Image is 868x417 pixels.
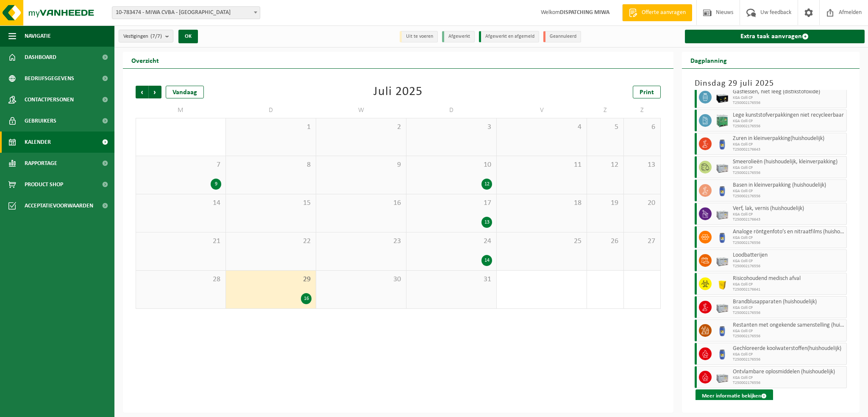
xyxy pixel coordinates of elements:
[716,347,729,360] img: PB-OT-0120-HPE-00-02
[501,237,582,246] span: 25
[716,231,729,243] img: PB-OT-0120-HPE-00-02
[497,103,587,118] td: V
[230,160,312,170] span: 8
[733,259,845,264] span: KGA Colli CP
[442,31,475,42] li: Afgewerkt
[733,142,845,147] span: KGA Colli CP
[373,86,423,98] div: Juli 2025
[733,135,845,142] span: Zuren in kleinverpakking(huishoudelijk)
[716,161,729,174] img: PB-LB-0680-HPE-GY-11
[733,287,845,292] span: T250002176641
[733,205,845,212] span: Verf, lak, vernis (huishoudelijk)
[587,103,624,118] td: Z
[695,77,847,90] h3: Dinsdag 29 juli 2025
[733,375,845,381] span: KGA Colli CP
[136,103,226,118] td: M
[685,30,865,43] a: Extra taak aanvragen
[119,30,173,42] button: Vestigingen(7/7)
[25,153,57,174] span: Rapportage
[733,112,845,119] span: Lege kunststofverpakkingen niet recycleerbaar
[696,389,773,403] button: Meer informatie bekijken
[716,277,729,290] img: LP-SB-00050-HPE-22
[560,9,609,16] strong: DISPATCHING MIWA
[481,255,492,266] div: 14
[501,160,582,170] span: 11
[25,89,74,110] span: Contactpersonen
[320,160,402,170] span: 9
[136,86,148,98] span: Vorige
[140,275,221,284] span: 28
[591,237,619,246] span: 26
[733,212,845,217] span: KGA Colli CP
[733,101,845,106] span: T250002176556
[140,160,221,170] span: 7
[150,34,162,39] count: (7/7)
[411,237,492,246] span: 24
[320,237,402,246] span: 23
[640,89,654,96] span: Print
[112,6,260,19] span: 10-783474 - MIWA CVBA - SINT-NIKLAAS
[733,217,845,222] span: T250002176643
[501,199,582,208] span: 18
[716,301,729,313] img: PB-LB-0680-HPE-GY-11
[733,241,845,246] span: T250002176556
[733,89,845,95] span: Gasflessen, niet leeg (distikstofoxide)
[716,137,729,150] img: PB-OT-0120-HPE-00-02
[25,174,63,195] span: Product Shop
[733,334,845,339] span: T250002176556
[733,194,845,199] span: T250002176556
[628,160,656,170] span: 13
[25,195,93,216] span: Acceptatievoorwaarden
[591,123,619,132] span: 5
[226,103,316,118] td: D
[733,352,845,357] span: KGA Colli CP
[628,123,656,132] span: 6
[123,52,167,68] h2: Overzicht
[316,103,406,118] td: W
[320,199,402,208] span: 16
[733,159,845,165] span: Smeerolieën (huishoudelijk, kleinverpakking)
[25,47,56,68] span: Dashboard
[230,199,312,208] span: 15
[733,322,845,329] span: Restanten met ongekende samenstelling (huishoudelijk)
[591,199,619,208] span: 19
[733,124,845,129] span: T250002176556
[733,229,845,235] span: Analoge röntgenfoto’s en nitraatfilms (huishoudelijk)
[301,293,312,304] div: 16
[140,237,221,246] span: 21
[543,31,581,42] li: Geannuleerd
[25,25,51,47] span: Navigatie
[716,207,729,220] img: PB-LB-0680-HPE-GY-11
[622,4,692,21] a: Offerte aanvragen
[230,123,312,132] span: 1
[733,147,845,152] span: T250002176643
[716,184,729,197] img: PB-OT-0120-HPE-00-02
[166,86,204,98] div: Vandaag
[733,381,845,386] span: T250002176556
[716,324,729,337] img: PB-OT-0120-HPE-00-02
[733,252,845,259] span: Loodbatterijen
[481,217,492,228] div: 13
[400,31,438,42] li: Uit te voeren
[230,275,312,284] span: 29
[733,264,845,269] span: T250002176556
[230,237,312,246] span: 22
[140,199,221,208] span: 14
[178,30,198,43] button: OK
[733,171,845,176] span: T250002176556
[320,275,402,284] span: 30
[733,282,845,287] span: KGA Colli CP
[733,357,845,362] span: T250002176556
[633,86,661,98] a: Print
[733,119,845,124] span: KGA Colli CP
[320,123,402,132] span: 2
[406,103,497,118] td: D
[733,299,845,305] span: Brandblusapparaten (huishoudelijk)
[716,371,729,383] img: PB-LB-0680-HPE-GY-11
[112,7,260,19] span: 10-783474 - MIWA CVBA - SINT-NIKLAAS
[733,311,845,316] span: T250002176556
[682,52,735,68] h2: Dagplanning
[25,110,56,132] span: Gebruikers
[628,237,656,246] span: 27
[716,91,729,104] img: PB-LB-0680-HPE-BK-11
